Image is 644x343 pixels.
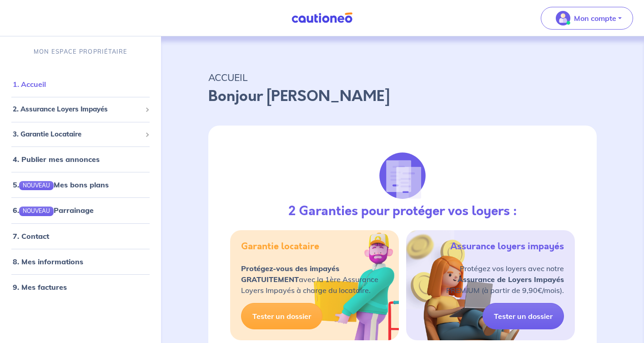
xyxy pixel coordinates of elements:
[241,264,339,284] strong: Protégez-vous des impayés GRATUITEMENT
[4,150,157,168] div: 4. Publier mes annonces
[4,126,157,143] div: 3. Garantie Locataire
[288,204,517,219] h3: 2 Garanties pour protéger vos loyers :
[13,180,109,189] a: 5.NOUVEAUMes bons plans
[450,241,564,252] h5: Assurance loyers impayés
[208,86,597,107] p: Bonjour [PERSON_NAME]
[4,201,157,219] div: 6.NOUVEAUParrainage
[378,151,427,200] img: justif-loupe
[556,11,570,25] img: illu_account_valid_menu.svg
[34,47,127,56] p: MON ESPACE PROPRIÉTAIRE
[13,232,49,241] a: 7. Contact
[574,13,616,24] p: Mon compte
[13,80,46,89] a: 1. Accueil
[446,263,564,296] p: Protégez vos loyers avec notre PREMIUM (à partir de 9,90€/mois).
[4,252,157,271] div: 8. Mes informations
[13,282,67,292] a: 9. Mes factures
[4,75,157,93] div: 1. Accueil
[483,303,564,329] a: Tester un dossier
[458,275,564,284] strong: Assurance de Loyers Impayés
[241,303,322,329] a: Tester un dossier
[13,129,141,140] span: 3. Garantie Locataire
[4,227,157,245] div: 7. Contact
[288,12,356,24] img: Cautioneo
[241,241,319,252] h5: Garantie locataire
[541,7,633,30] button: illu_account_valid_menu.svgMon compte
[4,101,157,118] div: 2. Assurance Loyers Impayés
[13,155,100,164] a: 4. Publier mes annonces
[208,69,597,86] p: ACCUEIL
[13,257,83,266] a: 8. Mes informations
[4,278,157,296] div: 9. Mes factures
[13,104,141,115] span: 2. Assurance Loyers Impayés
[241,263,378,296] p: avec la 1ère Assurance Loyers Impayés à charge du locataire.
[4,176,157,194] div: 5.NOUVEAUMes bons plans
[13,206,94,215] a: 6.NOUVEAUParrainage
